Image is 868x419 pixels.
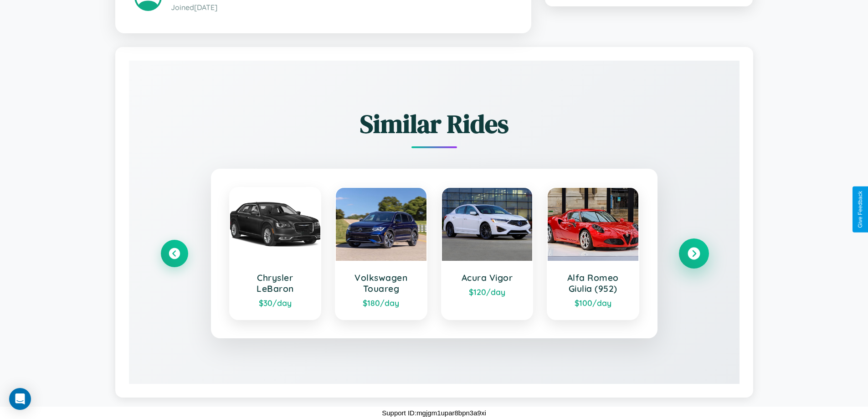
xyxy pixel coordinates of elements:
[557,298,629,308] div: $ 100 /day
[345,298,417,308] div: $ 180 /day
[229,187,322,320] a: Chrysler LeBaron$30/day
[557,272,629,294] h3: Alfa Romeo Giulia (952)
[451,287,524,297] div: $ 120 /day
[441,187,534,320] a: Acura Vigor$120/day
[857,191,863,228] div: Give Feedback
[9,388,31,410] div: Open Intercom Messenger
[547,187,639,320] a: Alfa Romeo Giulia (952)$100/day
[171,1,512,14] p: Joined [DATE]
[239,298,312,308] div: $ 30 /day
[451,272,524,283] h3: Acura Vigor
[161,106,708,141] h2: Similar Rides
[345,272,417,294] h3: Volkswagen Touareg
[239,272,312,294] h3: Chrysler LeBaron
[335,187,427,320] a: Volkswagen Touareg$180/day
[382,407,486,419] p: Support ID: mgjgm1upar8bpn3a9xi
